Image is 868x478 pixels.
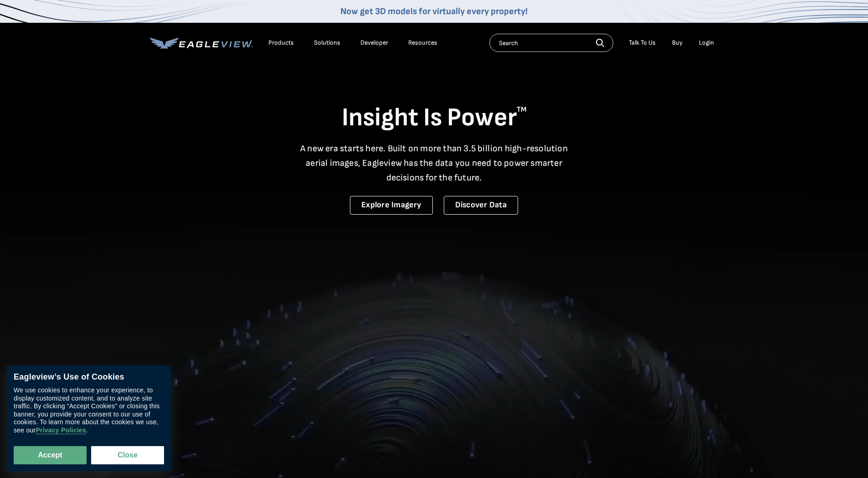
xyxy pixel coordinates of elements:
[14,372,164,382] div: Eagleview’s Use of Cookies
[699,39,714,47] div: Login
[295,141,574,185] p: A new era starts here. Built on more than 3.5 billion high-resolution aerial images, Eagleview ha...
[629,39,656,47] div: Talk To Us
[517,105,527,114] sup: TM
[408,39,437,47] div: Resources
[150,102,719,134] h1: Insight Is Power
[14,387,164,435] div: We use cookies to enhance your experience, to display customized content, and to analyze site tra...
[91,446,164,464] button: Close
[36,427,86,435] a: Privacy Policies
[340,6,528,17] a: Now get 3D models for virtually every property!
[314,39,340,47] div: Solutions
[489,34,613,52] input: Search
[350,196,433,215] a: Explore Imagery
[360,39,388,47] a: Developer
[14,446,87,464] button: Accept
[672,39,683,47] a: Buy
[444,196,518,215] a: Discover Data
[268,39,294,47] div: Products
